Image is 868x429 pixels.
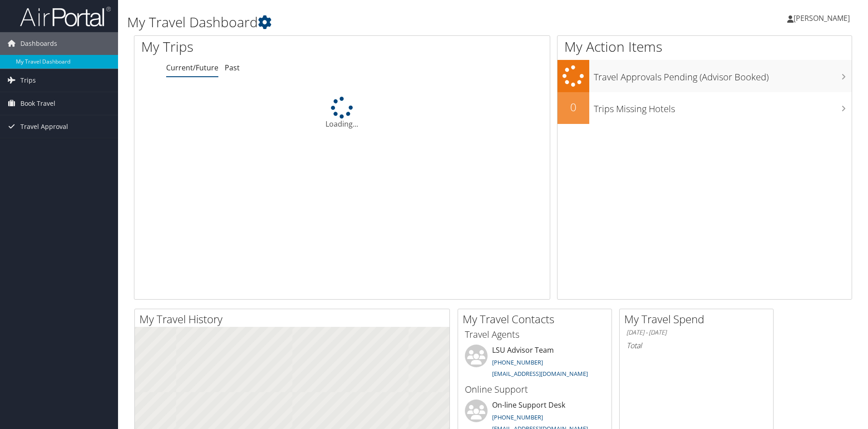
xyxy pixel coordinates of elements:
li: LSU Advisor Team [460,345,609,382]
span: Book Travel [20,92,55,115]
h3: Travel Agents [465,328,605,341]
h1: My Trips [141,37,370,56]
a: [PHONE_NUMBER] [492,413,543,421]
a: [EMAIL_ADDRESS][DOMAIN_NAME] [492,370,588,378]
a: 0Trips Missing Hotels [557,92,852,124]
h2: 0 [557,99,589,115]
h2: My Travel Spend [624,311,773,327]
h2: My Travel Contacts [463,311,612,327]
h1: My Action Items [557,37,852,56]
span: [PERSON_NAME] [794,13,850,23]
h6: [DATE] - [DATE] [626,328,766,337]
span: Trips [20,69,36,92]
div: Loading... [134,97,550,129]
h3: Travel Approvals Pending (Advisor Booked) [594,66,852,84]
span: Dashboards [20,32,57,55]
h1: My Travel Dashboard [127,13,615,32]
a: Travel Approvals Pending (Advisor Booked) [557,60,852,92]
img: airportal-logo.png [20,6,111,27]
h2: My Travel History [139,311,449,327]
a: Past [225,63,240,73]
h6: Total [626,340,766,350]
span: Travel Approval [20,115,68,138]
a: [PERSON_NAME] [787,5,859,32]
a: [PHONE_NUMBER] [492,358,543,366]
h3: Trips Missing Hotels [594,98,852,115]
h3: Online Support [465,383,605,396]
a: Current/Future [166,63,218,73]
